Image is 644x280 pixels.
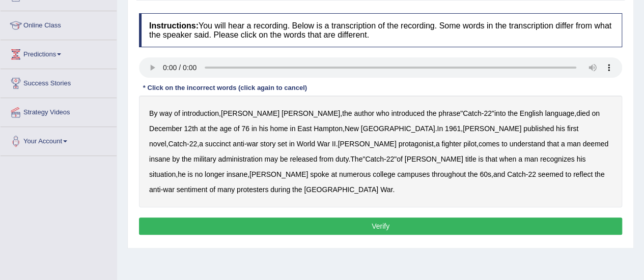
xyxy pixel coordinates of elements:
b: on [592,109,600,117]
b: 22 [484,109,492,117]
b: 22 [386,155,394,163]
b: home [270,125,288,133]
b: December [149,125,182,133]
b: World [297,140,315,148]
b: during [270,185,290,194]
b: War [317,140,330,148]
b: man [524,155,538,163]
b: he [178,170,186,178]
b: and [493,170,505,178]
b: published [523,125,554,133]
b: [PERSON_NAME] [338,140,396,148]
b: throughout [432,170,466,178]
b: [GEOGRAPHIC_DATA] [361,125,435,133]
b: [PERSON_NAME] [405,155,463,163]
b: duty [335,155,348,163]
b: the [292,185,302,194]
b: The [350,155,362,163]
b: 76 [241,125,249,133]
b: into [494,109,506,117]
a: Predictions [1,40,117,66]
b: his [556,125,565,133]
b: war [246,140,258,148]
b: author [354,109,374,117]
b: a [518,155,522,163]
b: By [149,109,157,117]
b: introduction [182,109,219,117]
b: reflect [573,170,593,178]
b: by [172,155,180,163]
b: comes [479,140,499,148]
b: [PERSON_NAME] [221,109,279,117]
b: title [465,155,477,163]
h4: You will hear a recording. Below is a transcription of the recording. Some words in the transcrip... [139,13,622,47]
b: be [280,155,288,163]
b: 60s [480,170,491,178]
b: 12th [184,125,198,133]
b: military [193,155,216,163]
b: first [567,125,579,133]
b: released [290,155,317,163]
b: set [277,140,287,148]
b: In [437,125,443,133]
b: understand [509,140,545,148]
b: protagonist [399,140,434,148]
b: succinct [205,140,231,148]
b: anti [233,140,244,148]
b: a [436,140,440,148]
b: in [289,140,295,148]
b: story [260,140,275,148]
b: War [380,185,393,194]
a: Your Account [1,127,117,152]
b: way [159,109,172,117]
b: [GEOGRAPHIC_DATA] [304,185,378,194]
b: Catch [365,155,384,163]
b: his [576,155,585,163]
b: 22 [528,170,536,178]
b: a [561,140,565,148]
b: [PERSON_NAME] [282,109,340,117]
b: that [547,140,558,148]
b: no [195,170,203,178]
b: 1961 [445,125,461,133]
b: in [251,125,257,133]
b: college [373,170,395,178]
b: seemed [538,170,564,178]
b: a [199,140,203,148]
b: to [565,170,571,178]
b: sentiment [177,185,208,194]
b: pilot [463,140,477,148]
b: East [297,125,312,133]
b: war [163,185,175,194]
b: 22 [189,140,198,148]
b: of [397,155,403,163]
b: Catch [463,109,482,117]
b: language [545,109,574,117]
b: administration [218,155,262,163]
b: his [259,125,268,133]
b: at [200,125,206,133]
b: from [319,155,333,163]
b: anti [149,185,161,194]
b: insane [227,170,247,178]
b: the [468,170,478,178]
b: campuses [397,170,430,178]
b: the [208,125,217,133]
div: , , " - " , , . , , - , - . , , . " - " , , , - - . [139,96,622,207]
b: insane [149,155,170,163]
button: Verify [139,217,622,235]
a: Strategy Videos [1,98,117,123]
b: introduced [391,109,424,117]
b: that [485,155,497,163]
b: the [508,109,517,117]
b: is [188,170,193,178]
b: longer [205,170,225,178]
b: New [345,125,359,133]
b: II [332,140,336,148]
b: died [576,109,590,117]
b: may [264,155,277,163]
b: age [220,125,232,133]
b: Hampton [314,125,343,133]
b: of [174,109,180,117]
b: deemed [582,140,608,148]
